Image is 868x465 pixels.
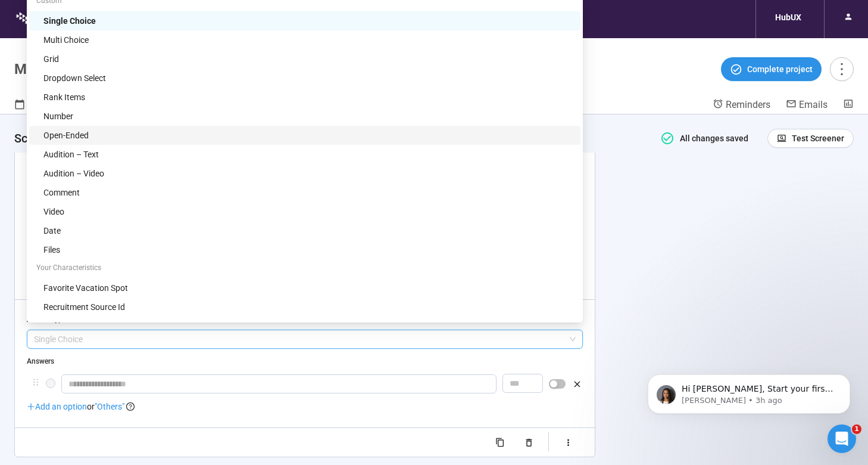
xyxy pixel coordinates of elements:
[43,300,573,314] div: Recruitment source id
[29,202,580,221] div: Video
[43,52,573,66] div: Grid
[95,402,124,411] span: "Others"
[29,240,580,259] div: Files
[29,259,580,278] div: Your Characteristics
[721,57,822,81] button: Complete project
[675,134,749,143] span: All changes saved
[43,110,573,123] div: Number
[833,61,850,77] span: more
[29,164,580,183] div: Audition – Video
[29,30,580,49] div: Multi Choice
[852,424,861,434] span: 1
[630,349,868,433] iframe: Intercom notifications message
[29,317,580,336] div: Social Media
[14,98,62,114] a: Booking
[43,320,573,333] div: Social Media
[726,99,770,110] span: Reminders
[29,183,580,202] div: Comment
[29,49,580,69] div: Grid
[32,378,40,386] span: holder
[29,11,580,30] div: Single Choice
[43,33,573,46] div: Multi Choice
[27,402,87,411] span: Add an option
[14,150,595,457] div: holderQuestionView formatting options here.Attach fileAnswer typeSingle ChoiceAnswersholderplusAd...
[43,72,573,85] div: Dropdown Select
[43,91,573,104] div: Rank Items
[747,63,813,76] span: Complete project
[14,130,644,147] h4: Screener
[29,278,580,297] div: Favorite Vacation Spot
[126,402,135,411] span: question-circle
[713,98,770,113] a: Reminders
[43,148,573,161] div: Audition – Text
[828,424,856,453] iframe: Intercom live chat
[29,88,580,107] div: Rank Items
[29,126,580,145] div: Open-Ended
[43,281,573,294] div: Favorite Vacation Spot
[29,107,580,126] div: Number
[87,402,95,411] span: or
[786,98,828,113] a: Emails
[27,374,583,395] div: holder
[768,6,808,29] div: HubUX
[799,99,828,110] span: Emails
[29,69,580,88] div: Dropdown Select
[27,356,583,367] div: Answers
[43,224,573,237] div: Date
[43,14,573,27] div: Single Choice
[34,330,576,348] span: Single Choice
[29,145,580,164] div: Audition – Text
[43,186,573,199] div: Comment
[27,402,35,411] span: plus
[43,129,573,142] div: Open-Ended
[43,243,573,256] div: Files
[29,297,580,317] div: Recruitment source id
[43,167,573,180] div: Audition – Video
[792,132,844,145] span: Test Screener
[14,61,368,77] h1: McD - Mtn West: [MEDICAL_DATA] Consumer Voice FG
[830,57,854,81] button: more
[29,221,580,240] div: Date
[43,205,573,218] div: Video
[767,129,854,148] button: Test Screener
